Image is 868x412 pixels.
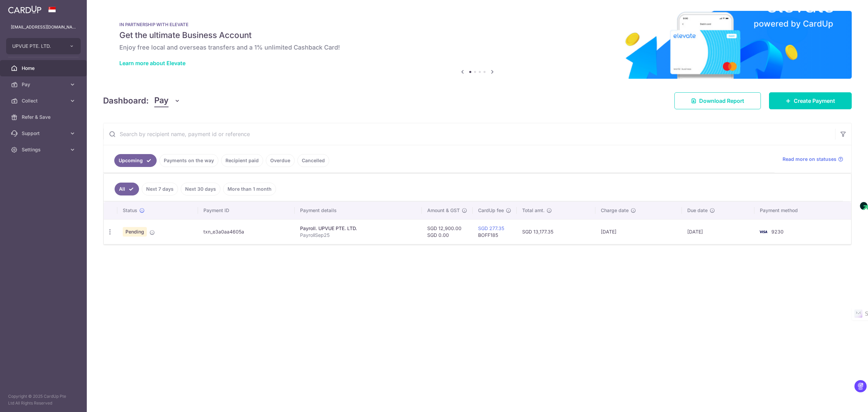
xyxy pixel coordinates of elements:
span: Total amt. [522,207,545,214]
span: CardUp fee [478,207,504,214]
p: IN PARTNERSHIP WITH ELEVATE [119,22,835,27]
span: Pay [154,94,169,107]
span: Read more on statuses [783,156,836,163]
span: Support [22,130,66,137]
a: Overdue [266,154,295,167]
td: BOFF185 [473,219,517,244]
span: Collect [22,97,66,104]
a: Next 30 days [181,183,220,195]
td: txn_e3a0aa4605a [198,219,295,244]
a: Payments on the way [159,154,218,167]
td: [DATE] [682,219,754,244]
span: Charge date [601,207,629,214]
th: Payment ID [198,202,295,219]
td: SGD 13,177.35 [517,219,595,244]
span: Status [123,207,137,214]
img: Bank Card [756,228,770,236]
th: Payment details [295,202,422,219]
a: SGD 277.35 [478,225,504,231]
td: SGD 12,900.00 SGD 0.00 [422,219,473,244]
a: Next 7 days [142,183,178,195]
h6: Enjoy free local and overseas transfers and a 1% unlimited Cashback Card! [119,43,835,52]
span: Pending [123,227,147,237]
span: Download Report [699,97,744,105]
span: Pay [22,81,66,88]
p: [EMAIL_ADDRESS][DOMAIN_NAME] [11,24,76,31]
span: Amount & GST [427,207,460,214]
a: Learn more about Elevate [119,60,185,67]
a: Recipient paid [221,154,263,167]
a: Cancelled [297,154,329,167]
span: Refer & Save [22,114,66,120]
td: [DATE] [595,219,682,244]
span: Due date [687,207,708,214]
a: Upcoming [114,154,157,167]
span: UPVUE PTE. LTD. [12,43,62,50]
a: Download Report [674,92,761,109]
img: Renovation banner [103,11,852,79]
a: All [115,183,139,195]
span: 9230 [771,229,784,235]
a: Read more on statuses [783,156,843,163]
button: UPVUE PTE. LTD. [6,38,81,54]
span: Home [22,65,66,72]
span: Settings [22,146,66,153]
h4: Dashboard: [103,95,149,107]
span: Create Payment [794,97,835,105]
th: Payment method [754,202,851,219]
button: Pay [154,94,180,107]
h5: Get the ultimate Business Account [119,30,835,41]
a: Create Payment [769,92,852,109]
input: Search by recipient name, payment id or reference [103,123,835,145]
img: CardUp [8,5,41,14]
p: PayrollSep25 [300,232,416,239]
a: More than 1 month [223,183,276,195]
div: Payroll. UPVUE PTE. LTD. [300,225,416,232]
